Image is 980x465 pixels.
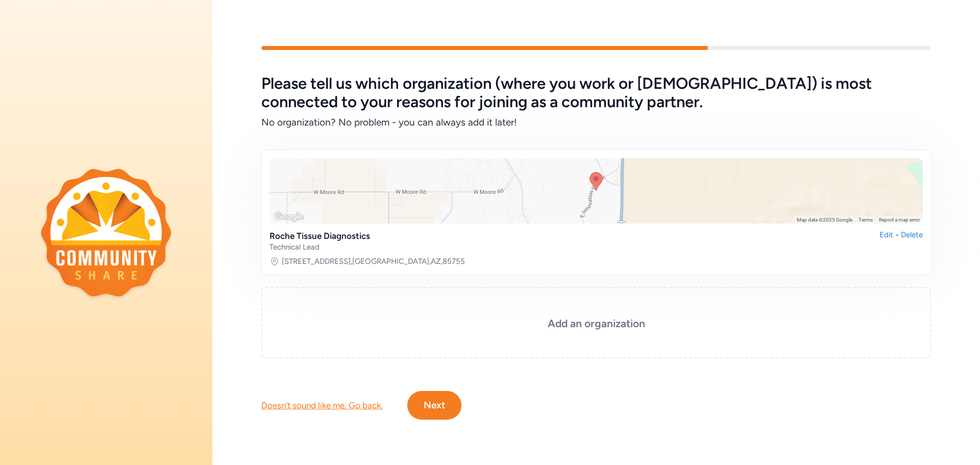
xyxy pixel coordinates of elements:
div: • [895,230,899,252]
a: Terms (opens in new tab) [859,217,873,223]
span: Map data ©2025 Google [797,217,852,223]
img: logo [41,168,171,296]
a: [STREET_ADDRESS],[GEOGRAPHIC_DATA],AZ,85755 [282,256,465,266]
div: Delete [901,230,923,252]
div: Edit [879,230,893,252]
div: Technical Lead [269,242,370,252]
button: Next [407,391,461,420]
a: Open this area in Google Maps (opens a new window) [272,210,306,224]
img: Google [272,210,306,224]
span: No organization? No problem - you can always add it later! [261,115,931,130]
div: Doesn't sound like me. Go back. [261,399,383,411]
a: Report a map error [879,217,920,223]
h5: Please tell us which organization (where you work or [DEMOGRAPHIC_DATA]) is most connected to you... [261,75,931,111]
h3: Add an organization [287,316,905,331]
div: Roche Tissue Diagnostics [269,230,370,242]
